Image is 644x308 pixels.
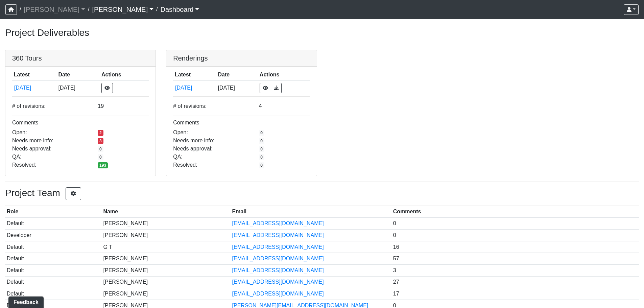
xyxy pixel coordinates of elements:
a: [EMAIL_ADDRESS][DOMAIN_NAME] [232,279,324,285]
td: 27 [391,276,639,288]
td: dQ1XRnfn3V8MigKwXm67ie [12,81,57,95]
iframe: Ybug feedback widget [5,294,45,308]
td: 17 [391,288,639,300]
h3: Project Team [5,187,639,200]
td: G T [102,241,231,253]
span: / [17,3,24,16]
a: [EMAIL_ADDRESS][DOMAIN_NAME] [232,267,324,273]
td: Developer [5,230,102,241]
td: Default [5,276,102,288]
a: Dashboard [161,3,199,16]
td: [PERSON_NAME] [102,253,231,265]
a: [EMAIL_ADDRESS][DOMAIN_NAME] [232,244,324,250]
a: [PERSON_NAME] [24,3,85,16]
td: 0 [391,230,639,241]
a: [EMAIL_ADDRESS][DOMAIN_NAME] [232,232,324,238]
td: [PERSON_NAME] [102,288,231,300]
td: ok16VhV37EnReeri5cNREt [173,81,216,95]
td: [PERSON_NAME] [102,276,231,288]
td: 16 [391,241,639,253]
td: Default [5,253,102,265]
a: [EMAIL_ADDRESS][DOMAIN_NAME] [232,256,324,261]
td: [PERSON_NAME] [102,264,231,276]
td: 3 [391,264,639,276]
td: [PERSON_NAME] [102,218,231,230]
button: [DATE] [14,84,55,92]
td: 0 [391,218,639,230]
td: Default [5,288,102,300]
a: [EMAIL_ADDRESS][DOMAIN_NAME] [232,291,324,297]
th: Email [231,206,391,218]
span: / [153,3,160,16]
button: [DATE] [175,84,215,92]
a: [PERSON_NAME] [92,3,153,16]
th: Name [102,206,231,218]
h3: Project Deliverables [5,27,639,39]
span: / [85,3,92,16]
td: Default [5,218,102,230]
th: Role [5,206,102,218]
td: Default [5,264,102,276]
td: [PERSON_NAME] [102,230,231,241]
td: Default [5,241,102,253]
a: [EMAIL_ADDRESS][DOMAIN_NAME] [232,220,324,226]
td: 57 [391,253,639,265]
th: Comments [391,206,639,218]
